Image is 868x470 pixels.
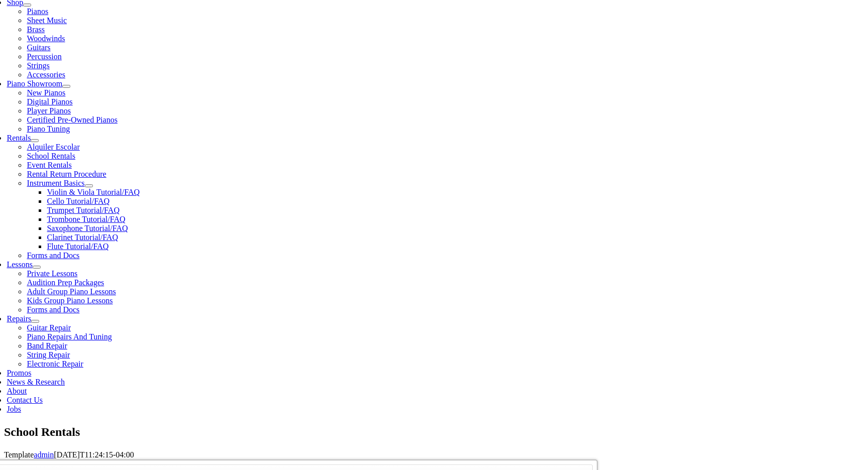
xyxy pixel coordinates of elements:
[27,115,117,124] a: Certified Pre-Owned Pianos
[27,269,77,278] a: Private Lessons
[85,184,93,187] button: Open submenu of Instrument Basics
[27,152,75,160] a: School Rentals
[7,405,21,413] a: Jobs
[7,260,33,269] a: Lessons
[27,143,79,151] a: Alquiler Escolar
[27,34,65,43] a: Woodwinds
[7,369,31,377] a: Promos
[27,25,45,34] a: Brass
[27,52,61,61] a: Percussion
[47,188,140,196] a: Violin & Viola Tutorial/FAQ
[27,88,65,97] a: New Pianos
[27,106,71,115] a: Player Pianos
[27,179,84,187] a: Instrument Basics
[27,70,65,79] a: Accessories
[31,320,39,323] button: Open submenu of Repairs
[62,85,70,88] button: Open submenu of Piano Showroom
[47,206,119,214] a: Trumpet Tutorial/FAQ
[7,387,27,395] a: About
[27,296,113,305] a: Kids Group Piano Lessons
[27,350,70,359] a: String Repair
[27,16,67,25] a: Sheet Music
[27,251,79,260] a: Forms and Docs
[27,125,70,133] a: Piano Tuning
[27,360,83,368] a: Electronic Repair
[27,323,71,332] a: Guitar Repair
[4,450,34,459] span: Template
[27,332,112,341] a: Piano Repairs And Tuning
[27,43,50,52] a: Guitars
[47,233,118,242] a: Clarinet Tutorial/FAQ
[7,396,43,404] a: Contact Us
[31,139,39,142] button: Open submenu of Rentals
[33,266,41,269] button: Open submenu of Lessons
[27,97,72,106] a: Digital Pianos
[27,7,48,16] a: Pianos
[27,170,106,178] a: Rental Return Procedure
[47,197,110,205] a: Cello Tutorial/FAQ
[7,314,31,323] a: Repairs
[27,305,79,314] a: Forms and Docs
[27,61,49,70] a: Strings
[34,450,54,459] a: admin
[7,378,65,386] a: News & Research
[54,450,134,459] span: [DATE]T11:24:15-04:00
[23,4,31,7] button: Open submenu of Shop
[47,215,125,223] a: Trombone Tutorial/FAQ
[27,161,71,169] a: Event Rentals
[7,79,62,88] a: Piano Showroom
[27,287,116,296] a: Adult Group Piano Lessons
[47,242,108,251] a: Flute Tutorial/FAQ
[47,224,128,232] a: Saxophone Tutorial/FAQ
[7,134,31,142] a: Rentals
[27,341,67,350] a: Band Repair
[27,278,104,287] a: Audition Prep Packages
